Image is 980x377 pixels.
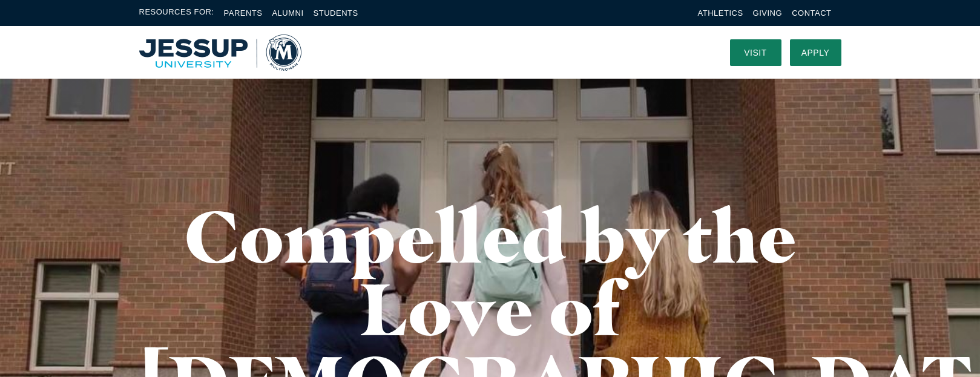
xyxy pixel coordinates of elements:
[314,8,358,18] a: Students
[790,39,841,66] a: Apply
[139,34,301,71] a: Home
[698,8,743,18] a: Athletics
[139,6,214,20] span: Resources For:
[792,8,831,18] a: Contact
[730,39,781,66] a: Visit
[753,8,783,18] a: Giving
[224,8,263,18] a: Parents
[272,8,303,18] a: Alumni
[139,34,301,71] img: Multnomah University Logo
